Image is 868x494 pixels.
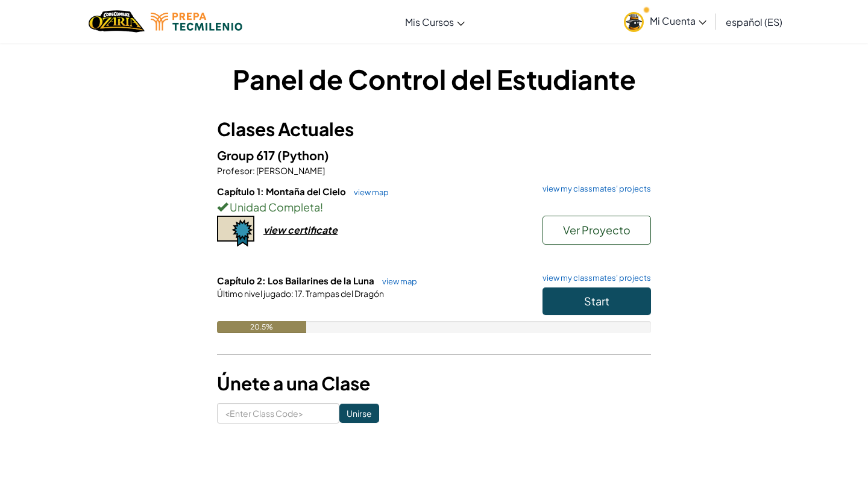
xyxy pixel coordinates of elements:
span: Mi Cuenta [650,14,706,27]
img: avatar [624,12,644,32]
a: view certificate [217,224,338,236]
img: certificate-icon.png [217,216,254,247]
span: Mis Cursos [405,16,454,28]
input: Unirse [339,404,379,423]
input: <Enter Class Code> [217,403,339,424]
a: Mis Cursos [399,5,471,38]
span: ! [320,200,323,214]
a: español (ES) [720,5,788,38]
div: view certificate [263,224,338,236]
h3: Clases Actuales [217,116,651,143]
span: Profesor [217,165,253,176]
span: Start [584,294,609,308]
h3: Únete a una Clase [217,370,651,397]
button: Ver Proyecto [542,216,651,245]
span: Ver Proyecto [563,223,631,237]
span: Último nivel jugado [217,288,291,299]
span: 17. [294,288,304,299]
span: : [291,288,294,299]
span: [PERSON_NAME] [255,165,325,176]
a: Ozaria by CodeCombat logo [89,9,145,34]
span: Group 617 [217,148,277,163]
span: Capítulo 1: Montaña del Cielo [217,186,348,197]
span: (Python) [277,148,329,163]
h1: Panel de Control del Estudiante [217,60,651,98]
span: Trampas del Dragón [304,288,384,299]
div: 20.5% [217,321,306,333]
a: Mi Cuenta [618,2,712,40]
a: view my classmates' projects [536,274,651,282]
a: view my classmates' projects [536,185,651,193]
button: Start [542,287,651,315]
span: español (ES) [726,16,782,28]
a: view map [348,187,389,197]
a: view map [376,277,417,286]
img: Tecmilenio logo [151,13,242,31]
img: Home [89,9,145,34]
span: Unidad Completa [228,200,320,214]
span: Capítulo 2: Los Bailarines de la Luna [217,275,376,286]
span: : [253,165,255,176]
